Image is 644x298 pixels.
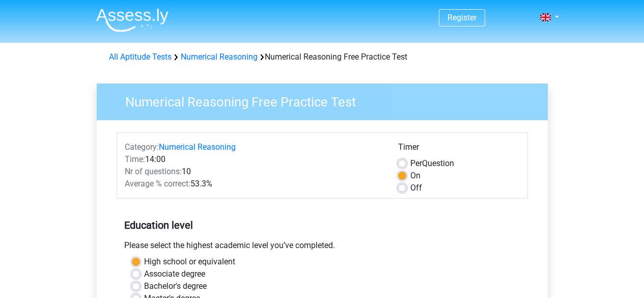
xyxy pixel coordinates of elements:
span: Time: [125,154,145,164]
label: Associate degree [144,268,205,280]
div: 53.3% [117,178,390,190]
img: Assessly [96,8,169,32]
div: 14:00 [117,153,390,166]
label: Off [410,182,422,194]
span: Category: [125,142,159,152]
div: Numerical Reasoning Free Practice Test [105,51,540,63]
label: High school or equivalent [144,256,235,268]
span: Per [410,158,422,168]
div: Please select the highest academic level you’ve completed. [117,239,528,256]
a: Numerical Reasoning [159,142,236,152]
span: Nr of questions: [125,167,182,176]
div: Timer [398,141,520,157]
span: Average % correct: [125,179,190,188]
label: On [410,170,421,182]
div: 10 [117,166,390,178]
h5: Education level [124,215,520,235]
a: Numerical Reasoning [181,52,258,62]
label: Bachelor's degree [144,280,207,292]
h3: Numerical Reasoning Free Practice Test [113,90,540,110]
a: Register [447,13,477,22]
label: Question [410,157,454,170]
a: All Aptitude Tests [109,52,172,62]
